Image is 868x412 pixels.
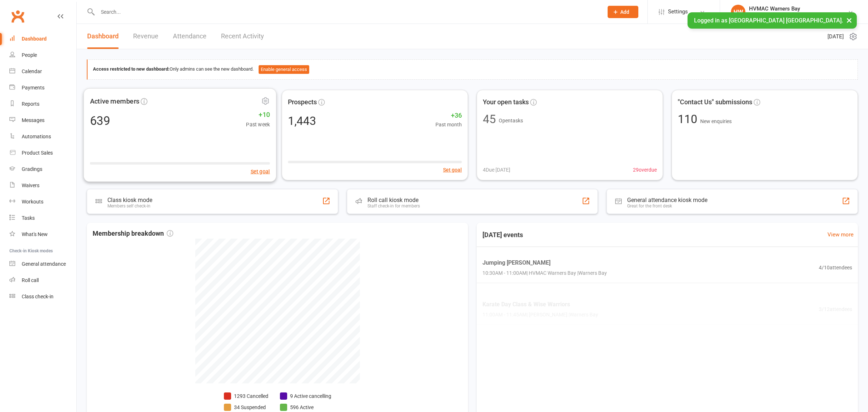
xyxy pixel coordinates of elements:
[9,226,76,243] a: What's New
[251,167,270,175] button: Set goal
[87,24,119,49] a: Dashboard
[9,63,76,80] a: Calendar
[483,97,529,108] span: Your open tasks
[678,97,752,108] span: "Contact Us" submissions
[288,115,316,127] div: 1,443
[259,65,309,74] button: Enable general access
[627,197,707,203] div: General attendance kiosk mode
[827,230,854,239] a: View more
[9,47,76,63] a: People
[93,65,852,74] div: Only admins can see the new dashboard.
[9,256,76,272] a: General attendance kiosk mode
[93,66,170,72] strong: Access restricted to new dashboard:
[819,264,852,272] span: 4 / 10 attendees
[93,228,173,239] span: Membership breakdown
[9,161,76,177] a: Gradings
[9,194,76,210] a: Workouts
[22,199,43,205] div: Workouts
[483,166,510,174] span: 4 Due [DATE]
[90,114,110,126] div: 639
[367,203,420,209] div: Staff check-in for members
[22,52,37,58] div: People
[477,228,529,241] h3: [DATE] events
[608,6,638,18] button: Add
[499,118,523,123] span: Open tasks
[280,392,331,400] li: 9 Active cancelling
[731,5,745,19] div: HW
[22,150,53,156] div: Product Sales
[694,17,843,24] span: Logged in as [GEOGRAPHIC_DATA] [GEOGRAPHIC_DATA].
[9,96,76,112] a: Reports
[107,197,152,203] div: Class kiosk mode
[819,305,852,313] span: 3 / 12 attendees
[668,4,688,20] span: Settings
[22,117,44,123] div: Messages
[700,118,732,124] span: New enquiries
[288,97,317,108] span: Prospects
[9,210,76,226] a: Tasks
[133,24,158,49] a: Revenue
[367,197,420,203] div: Roll call kiosk mode
[9,112,76,129] a: Messages
[827,32,844,41] span: [DATE]
[843,12,856,28] button: ×
[224,392,268,400] li: 1293 Cancelled
[22,85,44,91] div: Payments
[482,258,607,268] span: Jumping [PERSON_NAME]
[95,7,598,17] input: Search...
[9,129,76,145] a: Automations
[482,300,598,309] span: Karate Day Class & Wise Warriors
[22,101,39,107] div: Reports
[9,31,76,47] a: Dashboard
[90,96,140,106] span: Active members
[246,109,270,120] span: +10
[9,7,27,25] a: Clubworx
[221,24,264,49] a: Recent Activity
[22,36,47,42] div: Dashboard
[173,24,207,49] a: Attendance
[633,166,657,174] span: 29 overdue
[280,403,331,411] li: 596 Active
[22,215,35,221] div: Tasks
[435,121,462,129] span: Past month
[9,145,76,161] a: Product Sales
[22,182,39,188] div: Waivers
[749,5,848,12] div: HVMAC Warners Bay
[22,261,66,267] div: General attendance
[107,203,152,209] div: Members self check-in
[22,166,42,172] div: Gradings
[9,80,76,96] a: Payments
[9,177,76,194] a: Waivers
[620,9,629,15] span: Add
[678,112,700,126] span: 110
[246,120,270,129] span: Past week
[9,289,76,305] a: Class kiosk mode
[9,272,76,289] a: Roll call
[482,269,607,277] span: 10:30AM - 11:00AM | HVMAC Warners Bay | Warners Bay
[224,403,268,411] li: 34 Suspended
[482,311,598,319] span: 11:00AM - 11:45AM | [PERSON_NAME] | Warners Bay
[627,203,707,209] div: Great for the front desk
[749,12,848,18] div: [GEOGRAPHIC_DATA] [GEOGRAPHIC_DATA]
[443,166,462,174] button: Set goal
[483,113,496,125] div: 45
[22,277,39,283] div: Roll call
[435,110,462,121] span: +36
[22,134,51,139] div: Automations
[22,68,42,74] div: Calendar
[22,294,54,299] div: Class check-in
[22,231,48,237] div: What's New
